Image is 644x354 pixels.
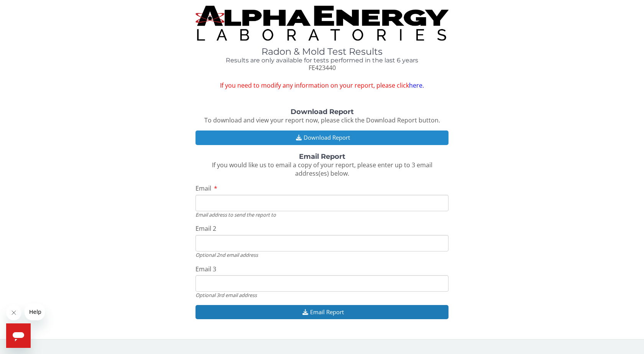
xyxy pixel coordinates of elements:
[195,47,449,57] h1: Radon & Mold Test Results
[195,265,216,273] span: Email 3
[195,251,449,258] div: Optional 2nd email address
[195,57,449,64] h4: Results are only available for tests performed in the last 6 years
[204,116,440,124] span: To download and view your report now, please click the Download Report button.
[291,108,354,116] strong: Download Report
[299,152,345,161] strong: Email Report
[6,323,31,348] iframe: Button to launch messaging window
[25,303,45,320] iframe: Message from company
[195,224,216,233] span: Email 2
[409,81,424,90] a: here.
[309,64,336,72] span: FE423440
[195,6,449,41] img: TightCrop.jpg
[195,184,211,192] span: Email
[195,211,449,218] div: Email address to send the report to
[6,305,21,320] iframe: Close message
[195,292,449,299] div: Optional 3rd email address
[195,131,449,145] button: Download Report
[195,81,449,90] span: If you need to modify any information on your report, please click
[195,305,449,319] button: Email Report
[212,161,432,178] span: If you would like us to email a copy of your report, please enter up to 3 email address(es) below.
